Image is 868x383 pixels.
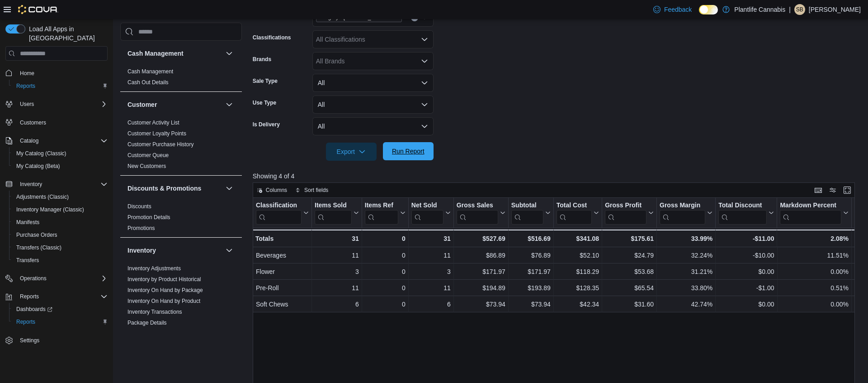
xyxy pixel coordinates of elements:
div: Gross Profit [605,201,646,225]
div: $76.89 [511,250,551,261]
a: Customer Purchase History [127,141,194,148]
a: Package Details [127,320,167,326]
span: New Customers [127,163,166,170]
div: Pre-Roll [256,282,309,293]
div: 42.74% [660,299,712,310]
button: Sort fields [292,185,332,196]
span: Reports [20,293,39,300]
div: Gross Margin [660,201,705,210]
span: Inventory Manager (Classic) [16,206,84,213]
span: Customers [16,117,108,128]
a: Promotions [127,225,155,231]
button: Columns [253,185,291,196]
button: Discounts & Promotions [224,183,235,194]
div: $118.29 [557,266,599,277]
span: Manifests [13,217,108,228]
div: Gross Margin [660,201,705,225]
a: Promotion Details [127,214,170,220]
div: Soft Chews [256,299,309,310]
button: All [312,117,434,135]
button: Gross Profit [605,201,654,225]
span: Settings [20,337,39,344]
span: SB [796,4,803,15]
span: Users [16,99,108,110]
div: Classification [256,201,302,225]
span: Adjustments (Classic) [13,191,108,202]
span: Transfers (Classic) [16,244,61,251]
button: Catalog [16,135,42,146]
button: Total Discount [718,201,774,225]
span: Inventory by Product Historical [127,276,201,283]
button: Discounts & Promotions [127,184,222,193]
button: Customer [127,100,222,109]
div: 0 [365,266,406,277]
div: Total Cost [557,201,592,225]
button: My Catalog (Classic) [9,147,111,160]
button: Display options [827,185,838,196]
span: Export [331,143,371,161]
span: My Catalog (Beta) [16,163,60,170]
button: Open list of options [421,57,428,65]
span: Customers [20,119,46,126]
div: $65.54 [605,282,654,293]
div: 0.51% [780,282,848,293]
a: Manifests [13,217,43,228]
div: $194.89 [457,282,505,293]
div: $193.89 [511,282,551,293]
label: Brands [253,56,271,63]
div: 0 [365,282,406,293]
div: Subtotal [511,201,543,210]
button: Settings [2,334,111,347]
button: Transfers [9,254,111,267]
span: Dashboards [16,306,52,313]
a: Dashboards [9,303,111,316]
div: $516.69 [511,233,551,244]
div: Items Sold [315,201,352,210]
div: 6 [411,299,451,310]
span: Operations [20,275,47,282]
span: Settings [16,335,108,346]
a: Settings [16,335,43,346]
span: Users [20,101,34,108]
button: Export [326,143,377,161]
div: 11 [411,250,451,261]
div: -$11.00 [718,233,774,244]
p: [PERSON_NAME] [809,4,861,15]
div: $341.08 [557,233,599,244]
div: Customer [120,117,242,175]
button: All [312,74,434,92]
div: Discounts & Promotions [120,201,242,237]
div: $31.60 [605,299,654,310]
label: Use Type [253,99,276,106]
button: Adjustments (Classic) [9,191,111,203]
a: Customer Activity List [127,120,179,126]
h3: Customer [127,100,157,109]
label: Classifications [253,34,291,41]
span: Inventory Manager (Classic) [13,204,108,215]
button: Catalog [2,134,111,147]
a: Reports [13,316,39,327]
span: Transfers (Classic) [13,242,108,253]
div: $0.00 [718,266,774,277]
span: Run Report [392,147,425,156]
div: Net Sold [411,201,443,210]
div: Beverages [256,250,309,261]
button: Cash Management [127,49,222,58]
button: Home [2,66,111,79]
button: Inventory [2,178,111,191]
button: Inventory Manager (Classic) [9,203,111,216]
button: Run Report [383,142,434,160]
button: Subtotal [511,201,551,225]
a: Cash Out Details [127,79,169,86]
button: Open list of options [421,36,428,43]
span: Reports [13,316,108,327]
div: Gross Sales [457,201,498,210]
button: Keyboard shortcuts [813,185,824,196]
button: Operations [16,273,50,284]
span: Purchase Orders [13,230,108,240]
div: 0 [365,233,406,244]
div: $73.94 [457,299,505,310]
button: Reports [2,290,111,303]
